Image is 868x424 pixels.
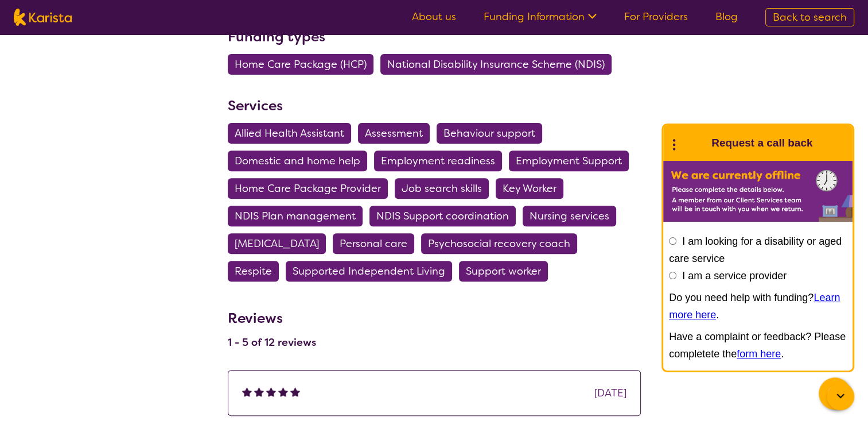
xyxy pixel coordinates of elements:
[228,126,358,140] a: Allied Health Assistant
[496,182,570,195] a: Key Worker
[437,126,549,140] a: Behaviour support
[669,236,842,264] label: I am looking for a disability or aged care service
[235,233,319,254] span: [MEDICAL_DATA]
[594,384,626,402] div: [DATE]
[374,154,509,168] a: Employment readiness
[737,348,781,360] a: form here
[228,95,641,116] h3: Services
[228,26,641,47] h3: Funding types
[765,8,854,26] a: Back to search
[365,123,423,144] span: Assessment
[278,387,288,396] img: fullstar
[459,264,555,278] a: Support worker
[228,154,374,168] a: Domestic and home help
[523,209,623,223] a: Nursing services
[669,289,847,323] p: Do you need help with funding? .
[228,209,369,223] a: NDIS Plan management
[380,57,618,71] a: National Disability Insurance Scheme (NDIS)
[14,9,72,26] img: Karista logo
[242,387,252,396] img: fullstar
[530,206,609,226] span: Nursing services
[443,123,535,144] span: Behaviour support
[484,10,597,24] a: Funding Information
[235,151,360,171] span: Domestic and home help
[682,270,787,282] label: I am a service provider
[266,387,276,396] img: fullstar
[669,328,847,363] p: Have a complaint or feedback? Please completete the .
[333,237,421,250] a: Personal care
[340,233,407,254] span: Personal care
[466,261,541,282] span: Support worker
[428,233,570,254] span: Psychosocial recovery coach
[503,178,556,199] span: Key Worker
[228,336,316,349] h4: 1 - 5 of 12 reviews
[228,302,316,329] h3: Reviews
[286,264,459,278] a: Supported Independent Living
[228,182,395,195] a: Home Care Package Provider
[293,261,445,282] span: Supported Independent Living
[235,54,367,75] span: Home Care Package (HCP)
[412,10,456,24] a: About us
[402,178,482,199] span: Job search skills
[381,151,495,171] span: Employment readiness
[421,237,584,250] a: Psychosocial recovery coach
[235,261,272,282] span: Respite
[509,154,636,168] a: Employment Support
[235,178,381,199] span: Home Care Package Provider
[516,151,622,171] span: Employment Support
[358,126,437,140] a: Assessment
[228,264,286,278] a: Respite
[711,134,812,152] h1: Request a call back
[624,10,688,24] a: For Providers
[819,377,851,410] button: Channel Menu
[682,132,704,155] img: Karista
[254,387,264,396] img: fullstar
[387,54,605,75] span: National Disability Insurance Scheme (NDIS)
[369,209,523,223] a: NDIS Support coordination
[228,57,380,71] a: Home Care Package (HCP)
[715,10,738,24] a: Blog
[235,123,344,144] span: Allied Health Assistant
[663,161,853,222] img: Karista offline chat form to request call back
[228,237,333,250] a: [MEDICAL_DATA]
[395,182,496,195] a: Job search skills
[773,10,847,24] span: Back to search
[376,206,509,226] span: NDIS Support coordination
[235,206,356,226] span: NDIS Plan management
[290,387,300,396] img: fullstar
